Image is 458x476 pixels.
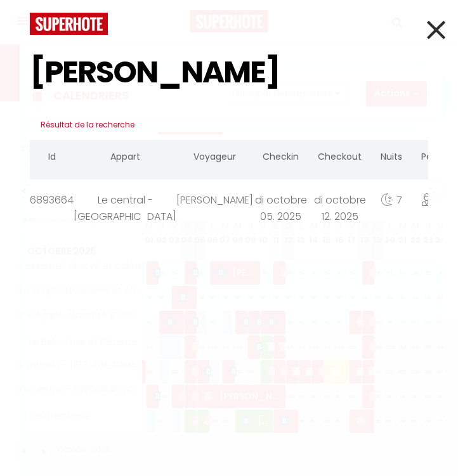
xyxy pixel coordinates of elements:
[30,110,428,140] h3: Résultat de la recherche
[308,179,371,221] div: di octobre 12. 2025
[176,140,253,176] th: Voyageur
[30,140,74,176] th: Id
[371,140,412,176] th: Nuits
[74,179,176,221] div: Le central - [GEOGRAPHIC_DATA] sur seine
[253,179,308,221] div: di octobre 05. 2025
[176,179,253,221] div: [PERSON_NAME]
[30,13,108,35] img: logo
[30,35,428,110] input: Tapez pour rechercher...
[74,140,176,176] th: Appart
[30,179,74,221] div: 6893664
[253,140,308,176] th: Checkin
[308,140,371,176] th: Checkout
[412,140,451,176] th: Pers.
[412,179,451,221] div: 2
[371,179,412,221] div: 7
